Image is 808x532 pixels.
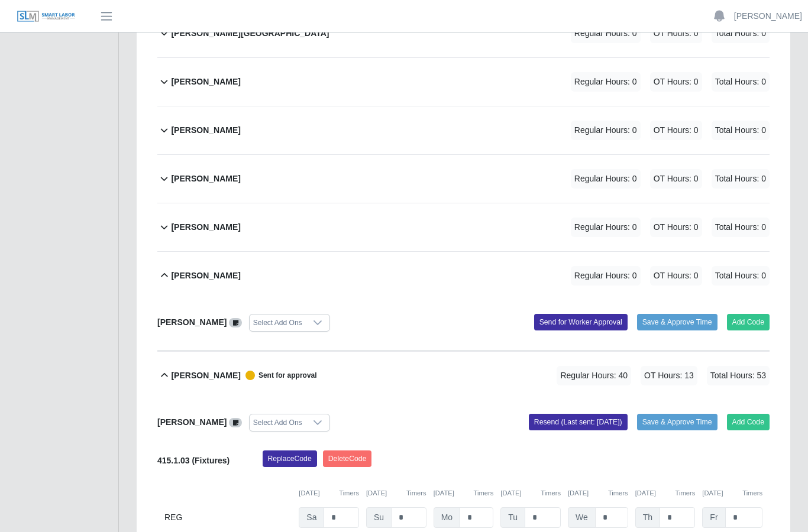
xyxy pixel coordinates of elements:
[157,106,770,154] button: [PERSON_NAME] Regular Hours: 0 OT Hours: 0 Total Hours: 0
[712,169,770,189] span: Total Hours: 0
[534,314,628,330] button: Send for Worker Approval
[171,27,329,40] b: [PERSON_NAME][GEOGRAPHIC_DATA]
[229,417,242,427] a: View/Edit Notes
[164,507,292,528] div: REG
[650,121,702,140] span: OT Hours: 0
[712,24,770,43] span: Total Hours: 0
[263,450,317,467] button: ReplaceCode
[406,488,426,498] button: Timers
[157,203,770,251] button: [PERSON_NAME] Regular Hours: 0 OT Hours: 0 Total Hours: 0
[250,314,306,331] div: Select Add Ons
[157,456,230,465] b: 415.1.03 (Fixtures)
[707,366,770,385] span: Total Hours: 53
[571,72,641,92] span: Regular Hours: 0
[712,121,770,140] span: Total Hours: 0
[171,221,240,233] b: [PERSON_NAME]
[650,72,702,92] span: OT Hours: 0
[299,488,359,498] div: [DATE]
[171,76,240,88] b: [PERSON_NAME]
[712,72,770,92] span: Total Hours: 0
[500,507,525,528] span: Tu
[712,218,770,237] span: Total Hours: 0
[650,266,702,286] span: OT Hours: 0
[157,417,227,427] b: [PERSON_NAME]
[742,488,762,498] button: Timers
[568,507,596,528] span: We
[712,266,770,286] span: Total Hours: 0
[157,252,770,300] button: [PERSON_NAME] Regular Hours: 0 OT Hours: 0 Total Hours: 0
[529,414,628,430] button: Resend (Last sent: [DATE])
[650,169,702,189] span: OT Hours: 0
[229,317,242,327] a: View/Edit Notes
[676,488,696,498] button: Timers
[171,173,240,185] b: [PERSON_NAME]
[323,450,372,467] button: DeleteCode
[557,366,631,385] span: Regular Hours: 40
[339,488,359,498] button: Timers
[650,24,702,43] span: OT Hours: 0
[635,507,660,528] span: Th
[635,488,696,498] div: [DATE]
[157,9,770,57] button: [PERSON_NAME][GEOGRAPHIC_DATA] Regular Hours: 0 OT Hours: 0 Total Hours: 0
[434,488,494,498] div: [DATE]
[500,488,561,498] div: [DATE]
[171,270,240,282] b: [PERSON_NAME]
[734,10,802,22] a: [PERSON_NAME]
[727,314,770,330] button: Add Code
[541,488,561,498] button: Timers
[434,507,460,528] span: Mo
[571,24,641,43] span: Regular Hours: 0
[157,58,770,106] button: [PERSON_NAME] Regular Hours: 0 OT Hours: 0 Total Hours: 0
[171,369,240,382] b: [PERSON_NAME]
[702,507,725,528] span: Fr
[366,488,426,498] div: [DATE]
[637,314,717,330] button: Save & Approve Time
[571,266,641,286] span: Regular Hours: 0
[571,121,641,140] span: Regular Hours: 0
[641,366,697,385] span: OT Hours: 13
[571,169,641,189] span: Regular Hours: 0
[299,507,324,528] span: Sa
[157,317,227,327] b: [PERSON_NAME]
[608,488,628,498] button: Timers
[157,352,770,400] button: [PERSON_NAME] Sent for approval Regular Hours: 40 OT Hours: 13 Total Hours: 53
[17,10,76,23] img: SLM Logo
[250,414,306,431] div: Select Add Ons
[366,507,392,528] span: Su
[637,414,717,430] button: Save & Approve Time
[157,155,770,203] button: [PERSON_NAME] Regular Hours: 0 OT Hours: 0 Total Hours: 0
[650,218,702,237] span: OT Hours: 0
[474,488,494,498] button: Timers
[241,371,317,380] span: Sent for approval
[571,218,641,237] span: Regular Hours: 0
[727,414,770,430] button: Add Code
[568,488,628,498] div: [DATE]
[171,124,240,137] b: [PERSON_NAME]
[702,488,762,498] div: [DATE]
